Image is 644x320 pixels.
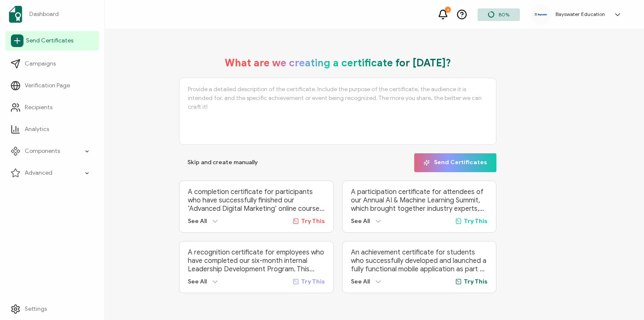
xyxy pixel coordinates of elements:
img: e421b917-46e4-4ebc-81ec-125abdc7015c.png [535,13,547,16]
button: Send Certificates [414,153,496,172]
a: Send Certificates [5,31,99,50]
span: Verification Page [25,81,70,90]
img: sertifier-logomark-colored.svg [9,6,22,23]
p: An achievement certificate for students who successfully developed and launched a fully functiona... [351,248,488,273]
span: Components [25,147,60,155]
span: Try This [301,278,325,285]
span: Campaigns [25,60,56,68]
span: Skip and create manually [187,160,258,165]
a: Settings [5,301,99,317]
span: Send Certificates [423,160,487,166]
p: A completion certificate for participants who have successfully finished our ‘Advanced Digital Ma... [188,188,325,213]
span: See All [188,218,207,225]
span: Dashboard [29,10,59,18]
a: Dashboard [5,3,99,26]
a: Analytics [5,121,99,138]
a: Verification Page [5,77,99,94]
span: Analytics [25,125,49,134]
iframe: Chat Widget [602,280,644,320]
span: Send Certificates [26,37,73,45]
span: Try This [464,218,488,225]
span: Try This [301,218,325,225]
h5: Bayswater Education [556,11,605,17]
div: 4 [445,7,451,13]
p: A participation certificate for attendees of our Annual AI & Machine Learning Summit, which broug... [351,188,488,213]
span: 80% [499,11,509,18]
a: Campaigns [5,55,99,72]
span: Settings [25,305,47,313]
span: Advanced [25,169,52,177]
span: See All [351,218,370,225]
span: See All [188,278,207,285]
button: Skip and create manually [179,153,266,172]
span: See All [351,278,370,285]
span: Try This [464,278,488,285]
p: A recognition certificate for employees who have completed our six-month internal Leadership Deve... [188,248,325,273]
a: Recipients [5,99,99,116]
span: Recipients [25,103,52,112]
h1: What are we creating a certificate for [DATE]? [225,57,451,69]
